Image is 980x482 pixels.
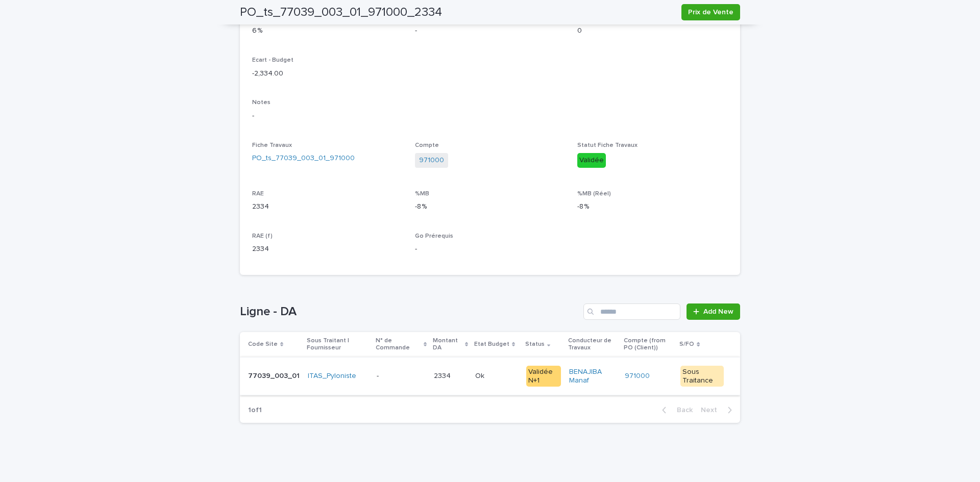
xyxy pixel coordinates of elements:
p: 0 [577,26,728,36]
span: Statut Fiche Travaux [577,142,638,148]
span: RAE [252,191,264,197]
span: Notes [252,99,271,106]
span: Add New [703,308,733,315]
p: 2334 [252,201,403,212]
p: 77039_003_01 [248,370,302,380]
h1: Ligne - DA [240,305,579,319]
p: Etat Budget [474,339,509,350]
p: S/FO [679,339,694,350]
p: N° de Commande [376,335,421,354]
p: 2334 [252,244,403,255]
tr: 77039_003_0177039_003_01 ITAS_Pyloniste -- 23342334 OkOk Validée N+1BENAJIBA Manaf 971000 Sous Tr... [240,357,740,395]
input: Search [583,303,680,320]
span: Next [701,407,723,414]
p: - [415,26,566,36]
p: - [377,370,381,380]
p: Compte (from PO (Client)) [624,335,674,354]
span: Go Prérequis [415,233,453,239]
span: Back [671,407,693,414]
p: 1 of 1 [240,398,270,423]
a: PO_ts_77039_003_01_971000 [252,153,355,164]
div: Validée [577,153,606,168]
h2: PO_ts_77039_003_01_971000_2334 [240,5,442,20]
p: Sous Traitant | Fournisseur [307,335,370,354]
p: -8 % [577,201,728,212]
span: Compte [415,142,439,148]
div: Validée N+1 [526,366,561,387]
a: 971000 [625,372,650,380]
p: - [415,244,566,255]
span: RAE (f) [252,233,273,239]
div: Sous Traitance [680,366,724,387]
p: 6 % [252,26,403,36]
button: Next [697,405,740,415]
p: -8 % [415,201,566,212]
span: Prix de Vente [688,7,733,17]
p: Code Site [248,339,278,350]
a: 971000 [419,155,444,166]
span: %MB [415,191,429,197]
p: - [252,111,728,121]
p: Ok [475,370,486,380]
button: Prix de Vente [681,4,740,20]
p: Montant DA [433,335,462,354]
span: Fiche Travaux [252,142,292,148]
span: %MB (Réel) [577,191,611,197]
button: Back [654,405,697,415]
a: Add New [687,303,740,320]
p: Conducteur de Travaux [568,335,618,354]
p: Status [525,339,545,350]
p: 2334 [434,370,453,380]
p: -2,334.00 [252,68,403,79]
span: Ecart - Budget [252,57,293,63]
a: ITAS_Pyloniste [308,372,356,380]
a: BENAJIBA Manaf [569,368,617,385]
